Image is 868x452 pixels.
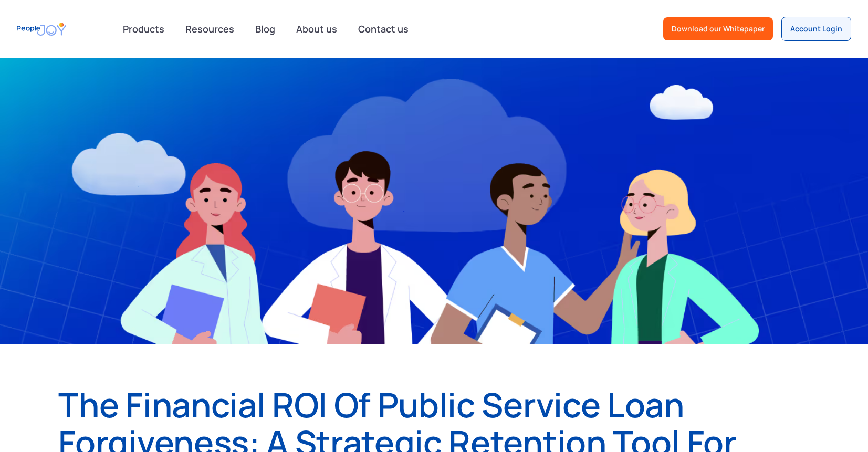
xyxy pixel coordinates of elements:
a: About us [290,17,343,40]
a: Download our Whitepaper [663,17,773,40]
a: Resources [179,17,240,40]
div: Download our Whitepaper [672,24,765,34]
a: Blog [249,17,281,40]
div: Account Login [790,24,842,34]
a: Account Login [781,17,851,41]
a: Contact us [352,17,415,40]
